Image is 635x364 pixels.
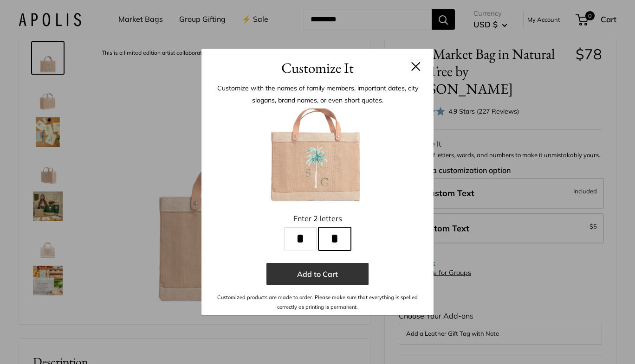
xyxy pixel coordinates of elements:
h3: Customize It [215,57,420,79]
button: Add to Cart [266,263,369,285]
p: Customize with the names of family members, important dates, city slogans, brand names, or even s... [215,82,420,106]
img: customizer-prod [266,109,369,211]
div: Enter 2 letters [215,212,420,226]
p: Customized products are made to order. Please make sure that everything is spelled correctly as p... [215,293,420,312]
